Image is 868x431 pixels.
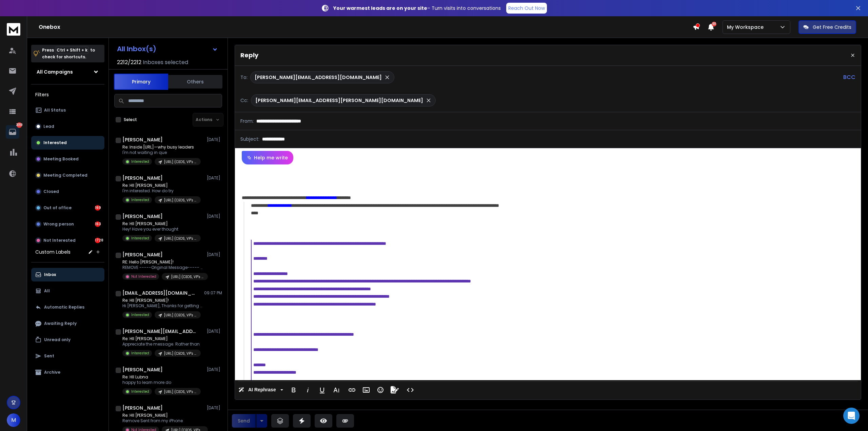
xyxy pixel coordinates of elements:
p: Out of office [43,205,72,211]
p: Re: HII Lubna [122,374,201,380]
p: Cc: [240,97,248,104]
p: [URL] (CEOS, VP's [GEOGRAPHIC_DATA]) [164,313,197,318]
div: 163 [95,221,100,227]
strong: Your warmest leads are on your site [333,5,427,12]
p: Inbox [44,272,56,277]
button: Awaiting Reply [31,317,104,330]
button: Meeting Booked [31,152,104,166]
p: REMOVE -----Original Message----- From: [PERSON_NAME] [122,265,204,270]
h3: Filters [31,90,104,99]
button: Insert Image (Ctrl+P) [360,383,373,397]
p: Not Interested [43,238,76,243]
p: Interested [43,140,67,145]
label: Select [124,117,137,122]
p: From: [240,118,254,124]
button: Others [168,74,222,89]
p: Unread only [44,337,71,342]
span: 2212 / 2212 [117,58,141,66]
p: [URL] (CEOS, VP's [GEOGRAPHIC_DATA]) [164,236,197,241]
p: [URL] (CEOS, VP's [GEOGRAPHIC_DATA]) [164,198,197,203]
p: Press to check for shortcuts. [42,47,95,60]
button: Interested [31,136,104,150]
p: Hey! Have you ever thought [122,227,201,232]
button: Get Free Credits [798,20,856,34]
p: Re: HII [PERSON_NAME] [122,183,201,188]
p: Interested [131,389,149,394]
button: Code View [404,383,417,397]
button: Not Interested1728 [31,234,104,247]
button: Out of office169 [31,201,104,215]
p: Archive [44,370,60,375]
h1: [PERSON_NAME] [122,251,163,258]
button: Closed [31,185,104,198]
button: More Text [330,383,343,397]
h1: All Campaigns [37,68,73,75]
button: Emoticons [374,383,387,397]
p: Reach Out Now [508,5,545,12]
p: Wrong person [43,221,74,227]
div: Open Intercom Messenger [843,408,860,424]
p: Hi [PERSON_NAME], Thanks for getting back [122,303,204,309]
div: 169 [95,205,100,211]
h1: [PERSON_NAME] [122,405,163,411]
p: Subject: [240,136,259,142]
button: Underline (Ctrl+U) [316,383,329,397]
span: AI Rephrase [247,387,277,393]
p: Automatic Replies [44,305,84,310]
button: Primary [114,74,168,90]
a: Reach Out Now [506,3,547,14]
button: AI Rephrase [237,383,284,397]
p: Interested [131,197,149,202]
p: [DATE] [207,175,222,181]
p: – Turn visits into conversations [333,5,501,12]
img: logo [7,23,20,36]
p: 2059 [17,122,22,128]
p: I'm interested. How do try [122,188,201,194]
button: Help me write [242,151,293,164]
p: [PERSON_NAME][EMAIL_ADDRESS][DOMAIN_NAME] [255,74,382,81]
p: Interested [131,159,149,164]
span: Ctrl + Shift + k [56,46,88,54]
p: Meeting Completed [43,173,87,178]
p: BCC [843,73,855,81]
button: Signature [388,383,401,397]
p: Re: HII [PERSON_NAME] [122,413,204,418]
button: Meeting Completed [31,169,104,182]
button: All [31,284,104,298]
button: Automatic Replies [31,300,104,314]
p: RE: Hello [PERSON_NAME]! [122,259,204,265]
button: M [7,413,20,427]
h1: [EMAIL_ADDRESS][DOMAIN_NAME] [122,290,197,296]
button: Unread only [31,333,104,347]
p: All [44,288,50,294]
p: Re: HII [PERSON_NAME] [122,336,201,341]
button: Lead [31,120,104,133]
p: 09:07 PM [204,290,222,296]
p: To: [240,74,248,81]
h1: Onebox [39,23,693,31]
p: Re: HII [PERSON_NAME] [122,221,201,227]
p: [DATE] [207,137,222,142]
p: [PERSON_NAME][EMAIL_ADDRESS][PERSON_NAME][DOMAIN_NAME] [255,97,423,104]
p: Not Interested [131,274,156,279]
h3: Custom Labels [35,249,71,255]
p: [URL] (CEOS, VP's [GEOGRAPHIC_DATA]) [164,389,197,394]
p: Re: HII [PERSON_NAME]! [122,298,204,303]
button: All Status [31,103,104,117]
p: Remove Sent from my iPhone [122,418,204,424]
p: I'm not waiting in que [122,150,201,155]
a: 2059 [6,125,19,139]
p: My Workspace [727,24,766,31]
p: Interested [131,236,149,241]
h1: [PERSON_NAME] [122,213,163,220]
p: Awaiting Reply [44,321,77,326]
p: [URL] (CEOS, VP's [GEOGRAPHIC_DATA]) [164,159,197,164]
button: Bold (Ctrl+B) [287,383,300,397]
p: Lead [43,124,54,129]
button: Italic (Ctrl+I) [301,383,314,397]
p: Get Free Credits [813,24,851,31]
h1: [PERSON_NAME] [122,136,163,143]
h1: [PERSON_NAME] [122,175,163,181]
button: Sent [31,349,104,363]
